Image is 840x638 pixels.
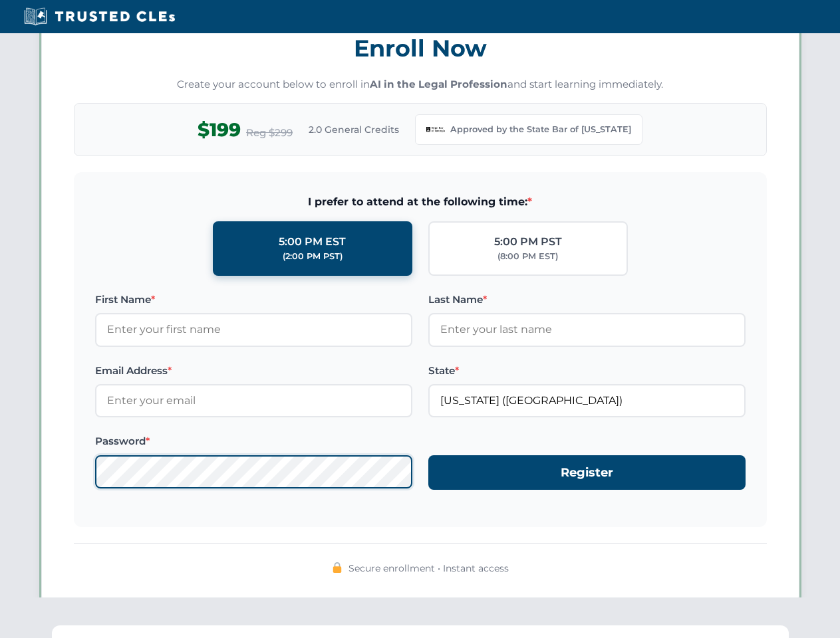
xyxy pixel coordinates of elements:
span: Secure enrollment • Instant access [349,561,509,576]
input: Enter your last name [428,313,746,346]
img: Georgia Bar [426,120,445,139]
button: Register [428,455,746,490]
img: Trusted CLEs [20,7,179,27]
label: Email Address [95,363,412,379]
strong: AI in the Legal Profession [370,78,507,90]
label: Password [95,433,412,449]
div: (2:00 PM PST) [283,250,343,263]
span: 2.0 General Credits [309,122,399,137]
label: Last Name [428,292,746,308]
span: $199 [198,115,241,145]
span: Reg $299 [246,125,293,141]
div: (8:00 PM EST) [497,250,558,263]
img: 🔒 [332,562,343,573]
input: Enter your first name [95,313,412,346]
input: Georgia (GA) [428,384,746,417]
input: Enter your email [95,384,412,417]
h3: Enroll Now [74,27,767,69]
div: 5:00 PM PST [494,233,562,251]
span: I prefer to attend at the following time: [95,193,746,211]
label: State [428,363,746,379]
div: 5:00 PM EST [279,233,346,251]
label: First Name [95,292,412,308]
p: Create your account below to enroll in and start learning immediately. [74,77,767,92]
span: Approved by the State Bar of [US_STATE] [450,123,631,136]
